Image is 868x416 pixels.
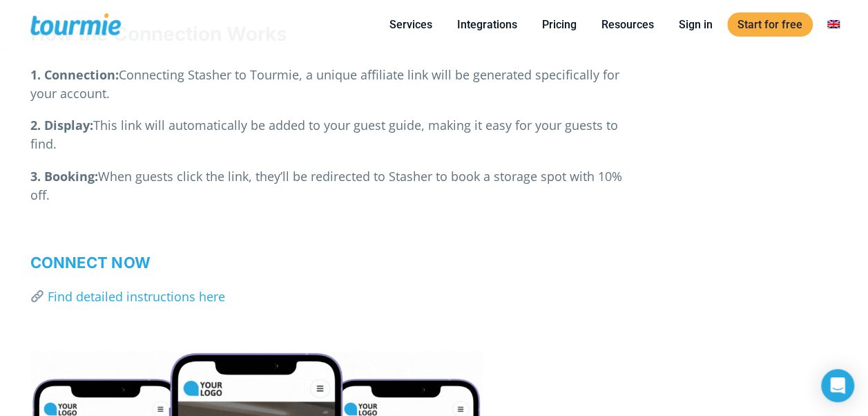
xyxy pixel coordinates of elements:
[30,116,629,153] p: This link will automatically be added to your guest guide, making it easy for your guests to find.
[48,288,225,305] a: Find detailed instructions here
[447,16,528,33] a: Integrations
[30,167,629,205] p: When guests click the link, they’ll be redirected to Stasher to book a storage spot with 10% off.
[30,254,151,272] a: CONNECT NOW
[668,16,723,33] a: Sign in
[379,16,443,33] a: Services
[532,16,587,33] a: Pricing
[591,16,664,33] a: Resources
[30,168,98,185] strong: 3. Booking:
[821,369,854,402] div: Open Intercom Messenger
[30,66,119,83] strong: 1. Connection:
[30,66,629,103] p: Connecting Stasher to Tourmie, a unique affiliate link will be generated specifically for your ac...
[30,117,93,133] strong: 2. Display:
[727,12,813,37] a: Start for free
